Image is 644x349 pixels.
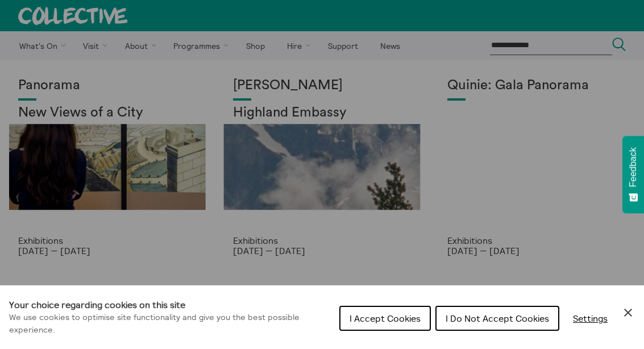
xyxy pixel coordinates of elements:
span: I Do Not Accept Cookies [446,313,549,324]
span: I Accept Cookies [350,313,421,324]
button: I Do Not Accept Cookies [435,306,559,331]
button: Settings [564,307,617,330]
h1: Your choice regarding cookies on this site [9,298,330,311]
span: Feedback [628,147,638,187]
button: I Accept Cookies [339,306,431,331]
button: Close Cookie Control [621,306,635,319]
button: Feedback - Show survey [622,136,644,213]
p: We use cookies to optimise site functionality and give you the best possible experience. [9,311,330,336]
span: Settings [573,313,608,324]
